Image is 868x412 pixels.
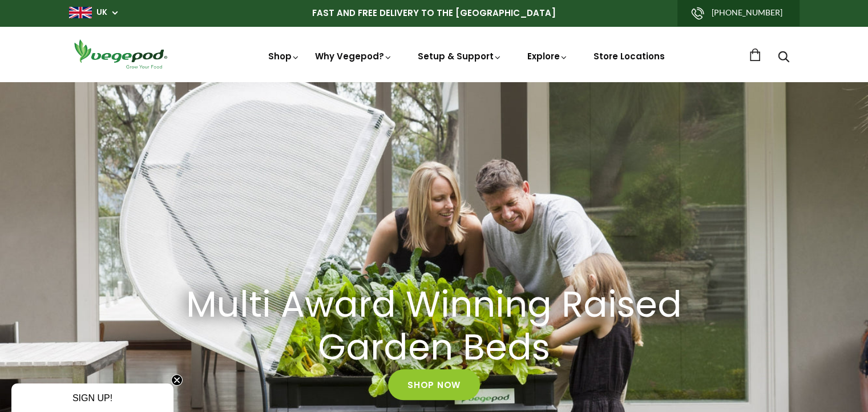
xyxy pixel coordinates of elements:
[527,50,568,62] a: Explore
[163,284,705,369] a: Multi Award Winning Raised Garden Beds
[69,7,92,18] img: gb_large.png
[594,50,665,62] a: Store Locations
[177,284,691,369] h2: Multi Award Winning Raised Garden Beds
[268,50,300,62] a: Shop
[72,393,112,403] span: SIGN UP!
[778,52,789,64] a: Search
[315,50,393,62] a: Why Vegepod?
[418,50,502,62] a: Setup & Support
[171,374,183,386] button: Close teaser
[96,7,107,18] a: UK
[69,38,172,70] img: Vegepod
[388,369,480,400] a: Shop Now
[11,383,173,412] div: SIGN UP!Close teaser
